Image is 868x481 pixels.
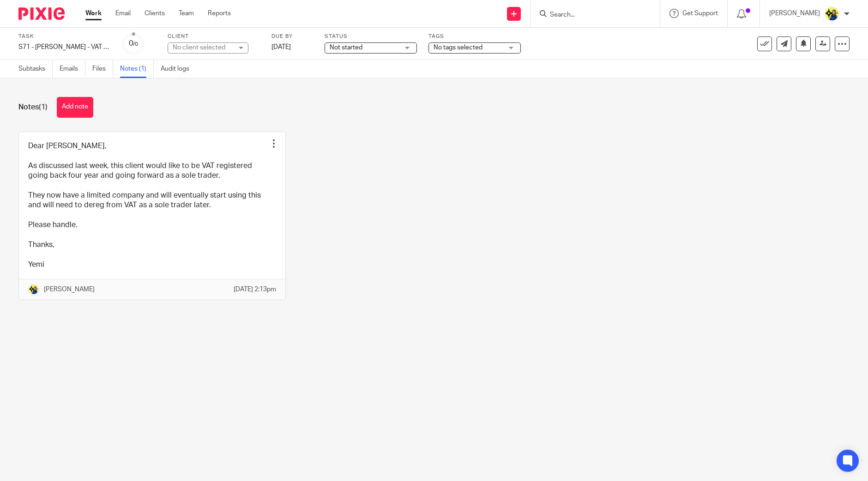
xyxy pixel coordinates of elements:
button: Add note [57,97,93,118]
a: Audit logs [161,60,196,78]
p: [DATE] 2:13pm [234,285,276,294]
img: Bobo-Starbridge%201.jpg [28,284,39,295]
a: Reports [208,9,231,18]
label: Tags [428,33,521,40]
a: Email [115,9,131,18]
label: Due by [271,33,313,40]
input: Search [549,11,632,19]
div: 0 [129,38,138,49]
img: Pixie [18,7,65,20]
a: Team [179,9,194,18]
span: No tags selected [434,44,482,51]
span: Get Support [682,10,718,17]
p: [PERSON_NAME] [769,9,820,18]
img: Bobo-Starbridge%201.jpg [825,6,839,21]
a: Work [85,9,102,18]
p: [PERSON_NAME] [44,285,95,294]
a: Clients [145,9,165,18]
span: [DATE] [271,44,291,50]
div: S71 - [PERSON_NAME] - VAT REG [18,42,111,52]
a: Notes (1) [120,60,154,78]
label: Status [325,33,417,40]
div: No client selected [173,43,233,52]
h1: Notes [18,102,48,112]
a: Files [92,60,113,78]
span: (1) [39,103,48,111]
span: Not started [330,44,362,51]
label: Task [18,33,111,40]
small: /0 [133,42,138,47]
div: S71 - BENJAMIN SHARPE - VAT REG [18,42,111,52]
a: Emails [60,60,85,78]
a: Subtasks [18,60,53,78]
label: Client [168,33,260,40]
